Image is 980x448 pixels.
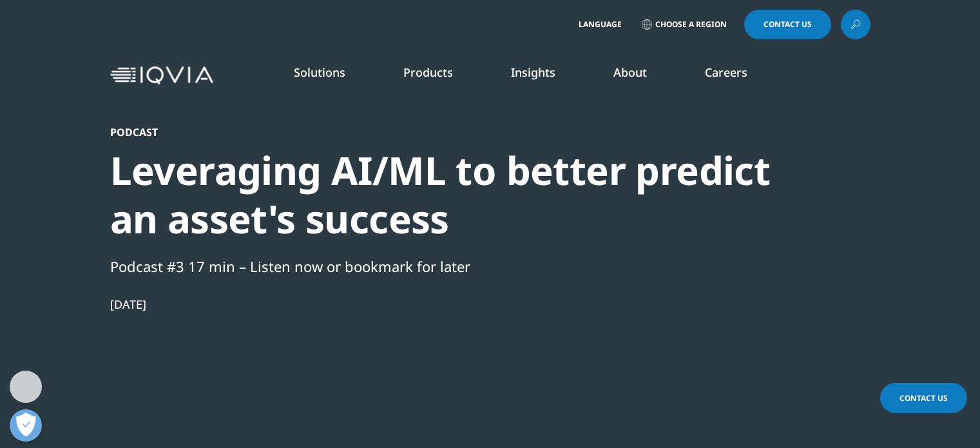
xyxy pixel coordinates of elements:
[744,10,831,39] a: Contact Us
[294,64,345,80] a: Solutions
[613,64,647,80] a: About
[880,383,967,413] a: Contact Us
[218,45,870,106] nav: Primary
[655,19,727,30] span: Choose a Region
[511,64,555,80] a: Insights
[110,146,801,243] div: Leveraging AI/ML to better predict an asset's success
[110,297,801,312] div: [DATE]
[110,255,801,277] div: Podcast #3 17 min – Listen now or bookmark for later
[110,126,801,139] div: Podcast
[579,19,622,30] span: Language
[110,66,213,85] img: IQVIA Healthcare Information Technology and Pharma Clinical Research Company
[764,21,812,28] span: Contact Us
[10,409,42,442] button: Open Preferences
[403,64,453,80] a: Products
[705,64,747,80] a: Careers
[899,393,948,404] span: Contact Us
